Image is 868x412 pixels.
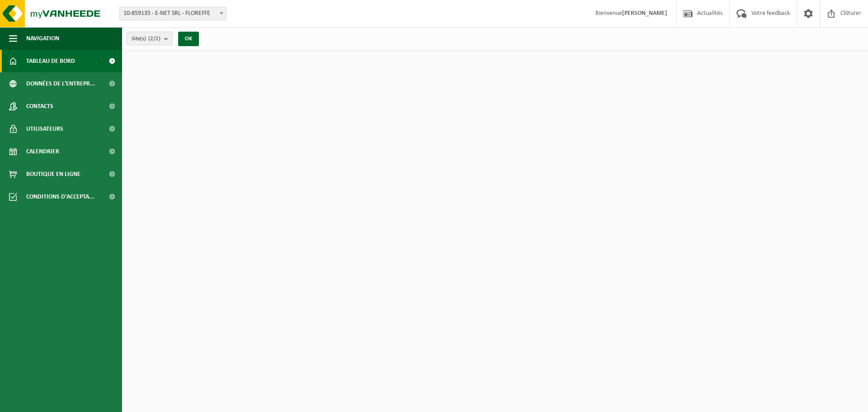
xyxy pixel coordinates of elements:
[178,32,199,46] button: OK
[132,32,160,46] span: Site(s)
[26,27,59,50] span: Navigation
[26,185,94,208] span: Conditions d'accepta...
[148,36,160,42] count: (2/2)
[26,50,75,72] span: Tableau de bord
[26,118,63,140] span: Utilisateurs
[120,7,226,20] span: 10-859135 - E-NET SRL - FLOREFFE
[127,32,173,45] button: Site(s)(2/2)
[26,72,95,95] span: Données de l'entrepr...
[622,10,667,17] strong: [PERSON_NAME]
[26,163,80,185] span: Boutique en ligne
[26,95,53,118] span: Contacts
[26,140,59,163] span: Calendrier
[119,7,226,20] span: 10-859135 - E-NET SRL - FLOREFFE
